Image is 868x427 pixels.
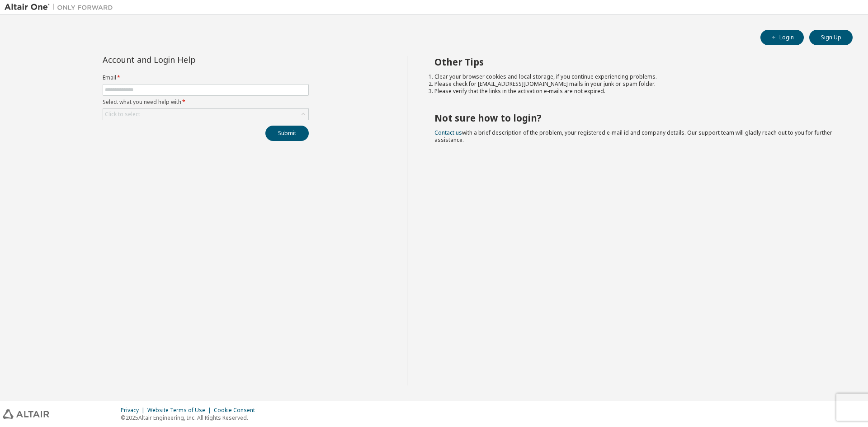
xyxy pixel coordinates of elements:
button: Login [760,30,804,45]
div: Cookie Consent [214,407,260,414]
li: Please check for [EMAIL_ADDRESS][DOMAIN_NAME] mails in your junk or spam folder. [434,80,837,88]
p: © 2025 Altair Engineering, Inc. All Rights Reserved. [121,414,260,422]
img: Altair One [5,3,118,12]
div: Click to select [105,111,140,118]
div: Privacy [121,407,147,414]
button: Submit [265,126,309,141]
h2: Not sure how to login? [434,112,837,124]
label: Select what you need help with [103,99,309,106]
div: Account and Login Help [103,56,268,63]
label: Email [103,74,309,81]
div: Click to select [103,109,308,120]
li: Clear your browser cookies and local storage, if you continue experiencing problems. [434,73,837,80]
h2: Other Tips [434,56,837,68]
span: with a brief description of the problem, your registered e-mail id and company details. Our suppo... [434,129,832,144]
a: Contact us [434,129,462,136]
button: Sign Up [809,30,853,45]
div: Website Terms of Use [147,407,214,414]
img: altair_logo.svg [3,409,49,419]
li: Please verify that the links in the activation e-mails are not expired. [434,88,837,95]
